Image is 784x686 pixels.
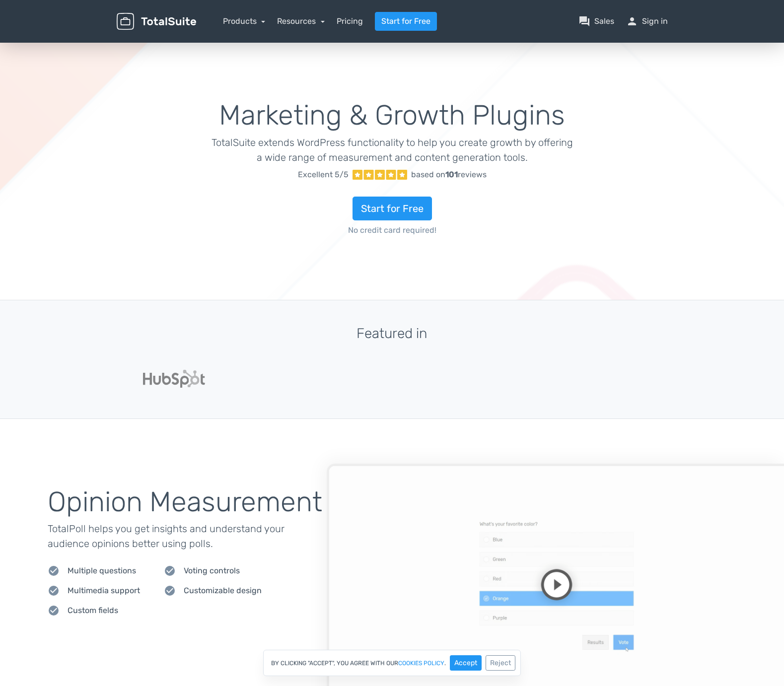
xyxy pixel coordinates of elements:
strong: 101 [445,170,458,179]
img: Hubspot [143,370,205,388]
span: Multiple questions [68,565,136,577]
img: TotalSuite for WordPress [117,13,196,30]
span: Multimedia support [68,585,140,597]
h2: Opinion Measurement [48,487,327,518]
a: question_answerSales [578,15,614,27]
span: question_answer [578,15,590,27]
span: check_circle [164,585,176,597]
button: Reject [486,655,515,671]
p: TotalPoll helps you get insights and understand your audience opinions better using polls. [48,521,327,551]
a: cookies policy [398,660,444,666]
a: Resources [277,16,325,26]
button: Accept [450,655,482,671]
span: Voting controls [184,565,240,577]
a: personSign in [626,15,668,27]
span: No credit card required! [211,224,573,236]
a: Start for Free [375,12,437,31]
span: check_circle [48,565,60,577]
h3: Featured in [117,326,668,342]
h1: Marketing & Growth Plugins [211,100,573,131]
span: Customizable design [184,585,262,597]
div: based on reviews [411,169,487,181]
a: Pricing [337,15,363,27]
a: Products [223,16,266,26]
a: Excellent 5/5 based on101reviews [211,165,573,185]
span: Custom fields [68,605,118,617]
div: By clicking "Accept", you agree with our . [263,650,521,676]
span: check_circle [48,605,60,617]
p: TotalSuite extends WordPress functionality to help you create growth by offering a wide range of ... [211,135,573,165]
span: check_circle [164,565,176,577]
span: person [626,15,638,27]
a: Start for Free [353,197,432,220]
span: Excellent 5/5 [298,169,349,181]
span: check_circle [48,585,60,597]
